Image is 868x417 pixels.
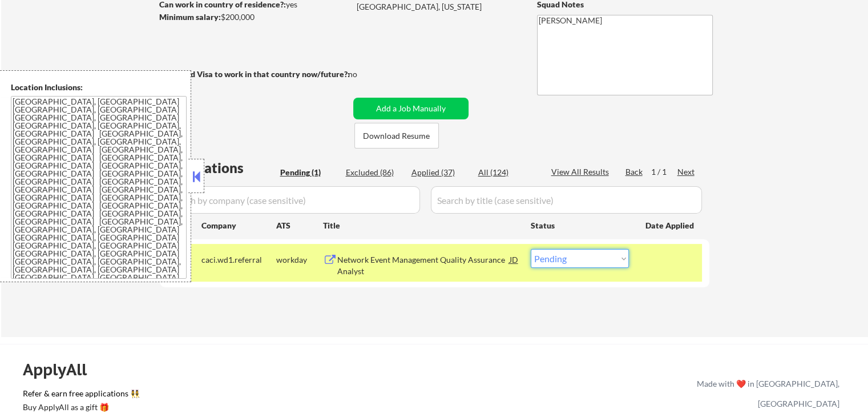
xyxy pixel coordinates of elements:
[160,69,350,79] strong: Will need Visa to work in that country now/future?:
[23,403,137,411] div: Buy ApplyAll as a gift 🎁
[651,166,677,178] div: 1 / 1
[346,167,403,178] div: Excluded (86)
[645,220,696,231] div: Date Applied
[163,186,420,214] input: Search by company (case sensitive)
[348,69,381,80] div: no
[201,254,276,266] div: caci.wd1.referral
[323,220,520,231] div: Title
[163,161,276,175] div: Applications
[478,167,535,178] div: All (124)
[23,390,458,402] a: Refer & earn free applications 👯‍♀️
[159,11,349,23] div: $200,000
[625,166,644,178] div: Back
[276,254,323,266] div: workday
[411,167,469,178] div: Applied (37)
[280,167,337,178] div: Pending (1)
[276,220,323,231] div: ATS
[23,360,100,379] div: ApplyAll
[692,374,839,414] div: Made with ❤️ in [GEOGRAPHIC_DATA], [GEOGRAPHIC_DATA]
[337,254,510,276] div: Network Event Management Quality Assurance Analyst
[159,12,221,22] strong: Minimum salary:
[677,166,696,178] div: Next
[531,215,629,235] div: Status
[23,402,137,416] a: Buy ApplyAll as a gift 🎁
[354,123,439,149] button: Download Resume
[353,98,469,119] button: Add a Job Manually
[201,220,276,231] div: Company
[508,249,520,270] div: JD
[431,186,702,214] input: Search by title (case sensitive)
[551,166,612,178] div: View All Results
[11,82,187,93] div: Location Inclusions:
